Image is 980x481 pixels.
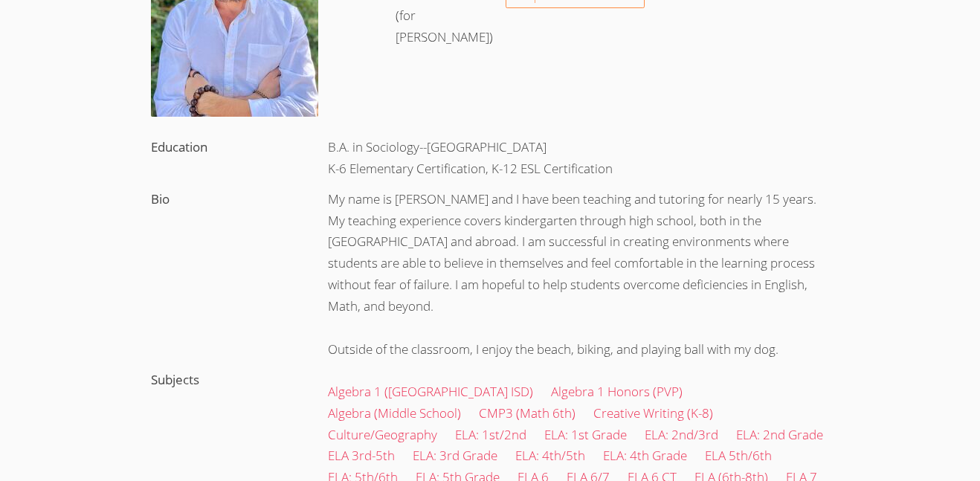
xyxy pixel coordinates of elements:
[455,426,526,443] a: ELA: 1st/2nd
[328,426,437,443] a: Culture/Geography
[151,371,199,388] label: Subjects
[413,447,497,464] a: ELA: 3rd Grade
[603,447,687,464] a: ELA: 4th Grade
[736,426,823,443] a: ELA: 2nd Grade
[593,404,713,422] a: Creative Writing (K-8)
[551,383,683,400] a: Algebra 1 Honors (PVP)
[515,447,585,464] a: ELA: 4th/5th
[705,447,772,464] a: ELA 5th/6th
[151,190,170,207] label: Bio
[479,404,576,422] a: CMP3 (Math 6th)
[328,404,461,422] a: Algebra (Middle School)
[328,383,533,400] a: Algebra 1 ([GEOGRAPHIC_DATA] ISD)
[151,138,207,155] label: Education
[314,132,843,184] div: B.A. in Sociology--[GEOGRAPHIC_DATA] K-6 Elementary Certification, K-12 ESL Certification
[544,426,627,443] a: ELA: 1st Grade
[645,426,718,443] a: ELA: 2nd/3rd
[314,184,843,365] div: My name is [PERSON_NAME] and I have been teaching and tutoring for nearly 15 years. My teaching e...
[328,447,395,464] a: ELA 3rd-5th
